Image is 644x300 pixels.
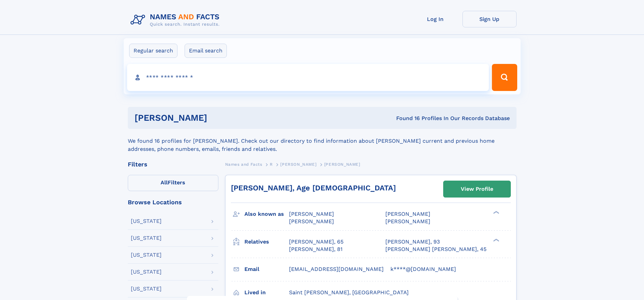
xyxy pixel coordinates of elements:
span: [PERSON_NAME] [324,162,360,167]
a: [PERSON_NAME], 93 [385,238,440,246]
div: ❯ [492,210,500,215]
h1: [PERSON_NAME] [135,114,302,122]
a: [PERSON_NAME], Age [DEMOGRAPHIC_DATA] [231,184,396,192]
div: [US_STATE] [131,269,162,275]
h3: Lived in [244,287,289,298]
label: Regular search [129,44,177,58]
span: Saint [PERSON_NAME], [GEOGRAPHIC_DATA] [289,289,409,296]
label: Email search [185,44,227,58]
span: [EMAIL_ADDRESS][DOMAIN_NAME] [289,266,384,272]
img: Logo Names and Facts [128,11,225,29]
div: ❯ [492,238,500,242]
button: Search Button [492,64,517,91]
h3: Also known as [244,208,289,220]
a: R [270,160,273,168]
div: [US_STATE] [131,252,162,258]
span: R [270,162,273,167]
div: View Profile [461,181,493,197]
div: [US_STATE] [131,218,162,224]
div: Filters [128,161,218,167]
span: [PERSON_NAME] [289,211,334,217]
a: Names and Facts [225,160,262,168]
a: Log In [408,11,462,27]
a: View Profile [444,181,510,197]
label: Filters [128,175,218,191]
span: [PERSON_NAME] [385,218,430,225]
a: [PERSON_NAME] [280,160,316,168]
div: Found 16 Profiles In Our Records Database [302,115,510,122]
div: We found 16 profiles for [PERSON_NAME]. Check out our directory to find information about [PERSON... [128,129,517,153]
h3: Email [244,263,289,275]
a: Sign Up [462,11,517,27]
span: All [161,179,168,186]
span: [PERSON_NAME] [385,211,430,217]
a: [PERSON_NAME] [PERSON_NAME], 45 [385,246,486,253]
a: [PERSON_NAME], 65 [289,238,343,246]
input: search input [127,64,489,91]
div: Browse Locations [128,199,218,205]
h3: Relatives [244,236,289,248]
span: [PERSON_NAME] [280,162,316,167]
span: [PERSON_NAME] [289,218,334,225]
div: [US_STATE] [131,235,162,241]
a: [PERSON_NAME], 81 [289,246,342,253]
div: [US_STATE] [131,286,162,292]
